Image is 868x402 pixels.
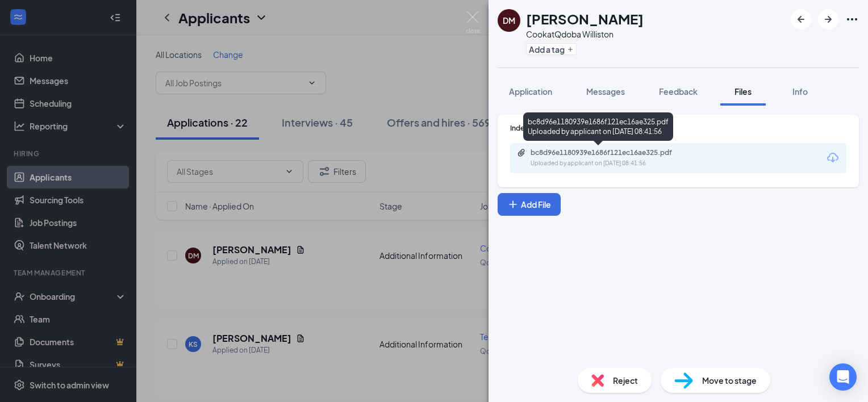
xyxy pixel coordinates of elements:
[526,28,644,40] div: Cook at Qdoba Williston
[509,86,552,97] span: Application
[586,86,625,97] span: Messages
[613,374,638,387] span: Reject
[818,9,838,30] button: ArrowRight
[510,123,846,133] div: Indeed Resume
[531,148,690,157] div: bc8d96e1180939e1686f121ec16ae325.pdf
[829,363,857,391] div: Open Intercom Messenger
[845,12,859,26] svg: Ellipses
[526,43,577,55] button: PlusAdd a tag
[702,374,757,387] span: Move to stage
[794,12,808,26] svg: ArrowLeftNew
[821,12,835,26] svg: ArrowRight
[523,112,673,141] div: bc8d96e1180939e1686f121ec16ae325.pdf Uploaded by applicant on [DATE] 08:41:56
[659,86,698,97] span: Feedback
[567,46,574,53] svg: Plus
[517,148,701,168] a: Paperclipbc8d96e1180939e1686f121ec16ae325.pdfUploaded by applicant on [DATE] 08:41:56
[503,15,515,26] div: DM
[526,9,644,28] h1: [PERSON_NAME]
[826,151,840,165] svg: Download
[531,159,701,168] div: Uploaded by applicant on [DATE] 08:41:56
[498,193,561,216] button: Add FilePlus
[735,86,752,97] span: Files
[791,9,811,30] button: ArrowLeftNew
[792,86,808,97] span: Info
[517,148,526,157] svg: Paperclip
[507,199,519,210] svg: Plus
